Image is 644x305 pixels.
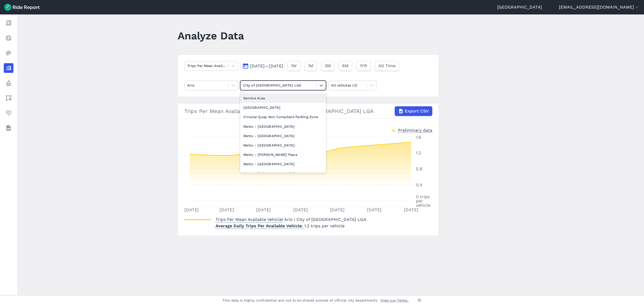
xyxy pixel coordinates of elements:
[416,150,421,155] tspan: 1.2
[4,48,13,58] a: Heatmaps
[240,93,326,103] div: Service Area
[416,194,430,199] tspan: 0 trips
[184,207,199,212] tspan: [DATE]
[178,28,244,43] h1: Analyze Data
[375,61,399,71] button: All Time
[356,61,371,71] button: 1YR
[325,63,331,69] span: 3M
[342,63,349,69] span: 6M
[240,131,326,141] div: Metro - [GEOGRAPHIC_DATA]
[367,207,382,212] tspan: [DATE]
[416,135,421,140] tspan: 1.6
[256,207,271,212] tspan: [DATE]
[240,103,326,112] div: [GEOGRAPHIC_DATA]
[305,61,317,71] button: 1M
[240,159,326,169] div: Metro - [GEOGRAPHIC_DATA]
[215,215,282,223] span: Trips Per Mean Available Vehicle
[240,112,326,122] div: Circular Quay Non Compliant Parking Zone
[339,61,352,71] button: 6M
[240,141,326,150] div: Metro - [GEOGRAPHIC_DATA]
[404,207,418,212] tspan: [DATE]
[240,61,285,71] button: [DATE]—[DATE]
[287,61,300,71] button: 1W
[293,207,308,212] tspan: [DATE]
[184,106,432,116] div: Trips Per Mean Available Vehicle | Ario | City of [GEOGRAPHIC_DATA] LGA
[4,123,13,133] a: Datasets
[4,18,13,28] a: Report
[219,207,234,212] tspan: [DATE]
[240,150,326,159] div: Metro - [PERSON_NAME] Place
[4,33,13,43] a: Realtime
[308,63,313,69] span: 1M
[215,222,304,229] span: Average Daily Trips Per Available Vehicle
[559,4,640,10] button: [EMAIL_ADDRESS][DOMAIN_NAME]
[4,63,13,73] a: Analyze
[416,198,423,204] tspan: per
[291,63,297,69] span: 1W
[416,203,430,208] tspan: vehicle
[416,182,422,187] tspan: 0.4
[416,166,422,171] tspan: 0.8
[330,207,345,212] tspan: [DATE]
[378,63,396,69] span: All Time
[398,127,432,133] div: Preliminary data
[215,217,366,222] span: | Ario | City of [GEOGRAPHIC_DATA] LGA
[360,63,367,69] span: 1YR
[405,108,429,114] span: Export CSV
[4,93,13,103] a: Areas
[380,298,409,303] a: View our Terms.
[215,223,366,229] p: 1.2 trips per vehicle
[240,122,326,131] div: Metro - [GEOGRAPHIC_DATA]
[4,108,13,118] a: Health
[250,63,283,69] span: [DATE]—[DATE]
[395,106,432,116] button: Export CSV
[321,61,334,71] button: 3M
[4,4,40,11] img: Ride Report
[497,4,542,10] a: [GEOGRAPHIC_DATA]
[4,78,13,88] a: Policy
[240,169,326,178] div: Metro - [GEOGRAPHIC_DATA]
